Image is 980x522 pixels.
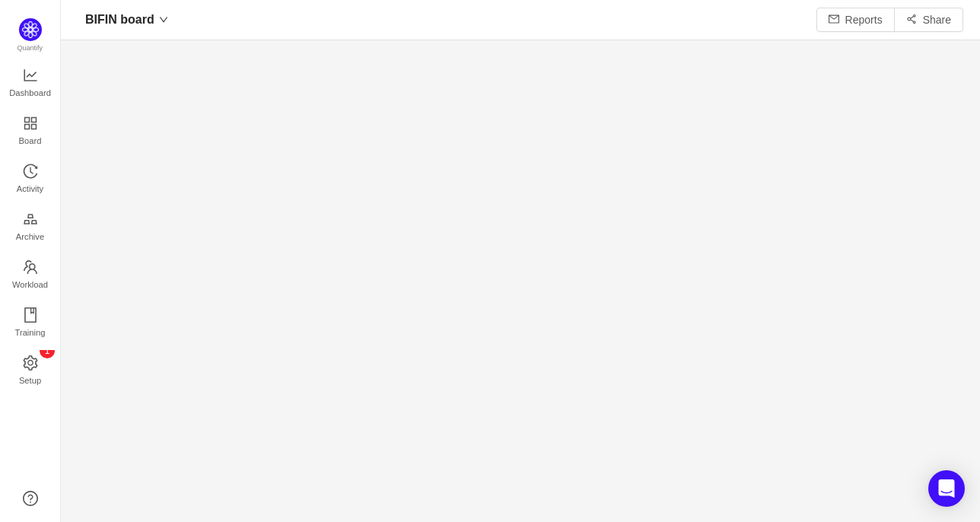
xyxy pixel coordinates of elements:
span: BIFIN board [85,8,154,32]
a: Activity [23,164,38,195]
a: icon: question-circle [23,491,38,506]
a: Board [23,116,38,147]
a: Dashboard [23,68,38,99]
i: icon: line-chart [23,68,38,83]
i: icon: gold [23,212,38,227]
span: Board [19,126,42,156]
button: icon: share-altShare [894,8,963,32]
span: Training [14,317,45,348]
p: 1 [44,343,49,358]
a: icon: settingSetup [23,356,38,387]
span: Workload [12,269,48,300]
i: icon: down [159,15,168,24]
i: icon: setting [23,355,38,371]
a: Workload [23,260,38,291]
span: Dashboard [9,78,51,108]
i: icon: book [23,307,38,323]
span: Archive [16,221,44,252]
i: icon: history [23,164,38,179]
span: Setup [19,365,41,396]
button: icon: mailReports [816,8,895,32]
span: Quantify [17,44,43,52]
a: Archive [23,212,38,243]
a: Training [23,308,38,339]
i: icon: appstore [23,116,38,131]
sup: 1 [40,343,55,358]
img: Quantify [19,18,42,41]
i: icon: team [23,259,38,275]
span: Activity [17,173,43,204]
div: Open Intercom Messenger [928,470,965,507]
